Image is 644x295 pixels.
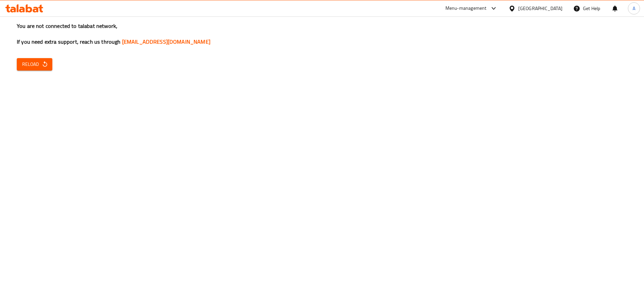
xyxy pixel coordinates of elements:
[518,5,562,12] div: [GEOGRAPHIC_DATA]
[445,4,487,12] div: Menu-management
[17,22,627,46] h3: You are not connected to talabat network, If you need extra support, reach us through
[22,60,47,69] span: Reload
[17,58,52,71] button: Reload
[633,5,635,12] span: A
[122,37,210,47] a: [EMAIL_ADDRESS][DOMAIN_NAME]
